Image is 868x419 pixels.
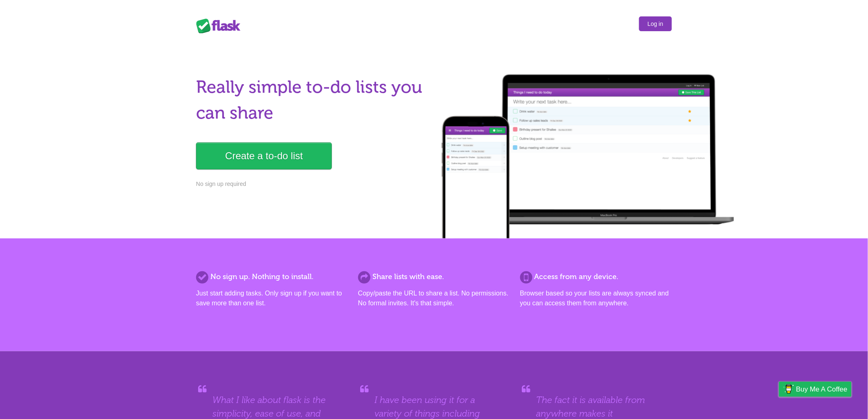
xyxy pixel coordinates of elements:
[639,16,672,31] a: Log in
[196,74,429,126] h1: Really simple to-do lists you can share
[520,288,672,308] p: Browser based so your lists are always synced and you can access them from anywhere.
[196,271,348,282] h2: No sign up. Nothing to install.
[783,382,794,396] img: Buy me a coffee
[358,271,510,282] h2: Share lists with ease.
[520,271,672,282] h2: Access from any device.
[196,180,429,188] p: No sign up required
[796,382,847,396] span: Buy me a coffee
[196,142,332,169] a: Create a to-do list
[358,288,510,308] p: Copy/paste the URL to share a list. No permissions. No formal invites. It's that simple.
[196,288,348,308] p: Just start adding tasks. Only sign up if you want to save more than one list.
[196,18,245,33] div: Flask Lists
[779,382,852,397] a: Buy me a coffee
